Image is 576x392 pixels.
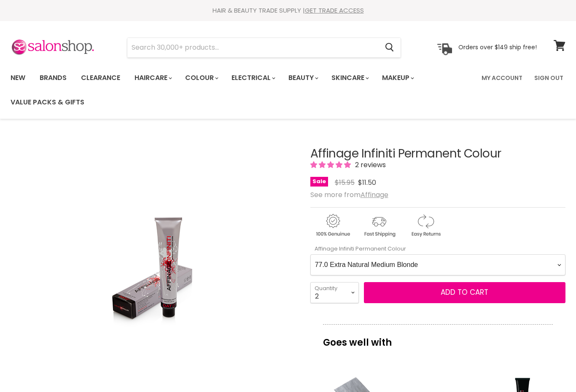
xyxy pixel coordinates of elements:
a: New [4,69,32,87]
span: 2 reviews [353,160,386,170]
iframe: Gorgias live chat messenger [534,352,568,384]
a: Electrical [225,69,280,87]
a: Sign Out [529,69,568,87]
a: Haircare [128,69,177,87]
span: Add to cart [441,287,488,297]
span: See more from [310,190,388,200]
button: Search [378,38,401,57]
select: Quantity [310,282,359,303]
input: Search [127,38,378,57]
a: My Account [476,69,528,87]
a: Beauty [282,69,323,87]
a: Clearance [75,69,127,87]
span: $15.95 [335,178,355,187]
img: genuine.gif [310,213,355,238]
h1: Affinage Infiniti Permanent Colour [310,147,565,160]
a: Brands [33,69,73,87]
a: Makeup [376,69,419,87]
p: Orders over $149 ship free! [458,43,537,51]
label: Affinage Infiniti Permanent Colour [310,245,406,253]
p: Goes well with [323,324,553,352]
img: Affinage Infiniti Permanent Colour [80,158,227,380]
button: Add to cart [364,282,565,303]
span: 5.00 stars [310,160,353,170]
a: Skincare [325,69,374,87]
a: Colour [179,69,223,87]
img: shipping.gif [357,213,401,238]
span: Sale [310,177,328,187]
a: GET TRADE ACCESS [305,6,364,15]
span: $11.50 [358,178,376,187]
ul: Main menu [4,66,476,115]
a: Value Packs & Gifts [4,93,91,111]
a: Affinage [361,190,388,200]
form: Product [127,37,401,58]
img: returns.gif [403,213,448,238]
